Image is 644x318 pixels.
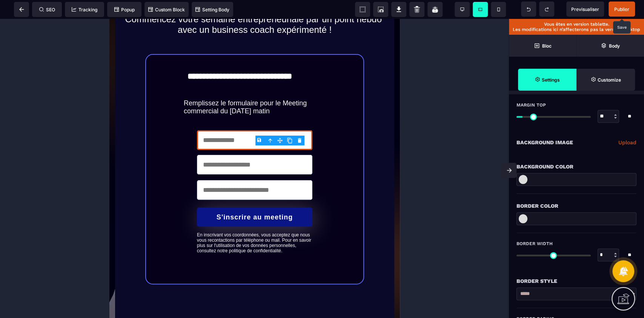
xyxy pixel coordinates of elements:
[114,7,135,12] span: Popup
[72,7,97,12] span: Tracking
[195,7,229,12] span: Setting Body
[516,162,636,171] div: Background Color
[518,69,576,91] span: Settings
[576,69,635,91] span: Open Style Manager
[576,35,644,57] span: Open Layer Manager
[148,7,185,12] span: Custom Block
[566,2,604,17] span: Preview
[618,138,636,147] a: Upload
[513,22,640,27] p: Vous êtes en version tablette.
[516,276,636,286] div: Border Style
[571,6,599,12] span: Previsualiser
[88,188,203,208] button: S'inscrire au meeting
[516,241,553,247] span: Border Width
[542,77,560,83] strong: Settings
[513,27,640,32] p: Les modifications ici n’affecterons pas la version desktop
[516,138,573,147] p: Background Image
[614,6,629,12] span: Publier
[88,211,203,235] text: En inscrivant vos coordonnées, vous acceptez que nous vous recontactions par téléphone ou mail. P...
[355,2,370,17] span: View components
[373,2,388,17] span: Screenshot
[516,201,636,210] div: Border Color
[542,43,552,49] strong: Bloc
[598,77,621,83] strong: Customize
[516,102,546,108] span: Margin Top
[39,7,55,12] span: SEO
[74,79,216,98] text: Remplissez le formulaire pour le Meeting commercial du [DATE] matin
[509,35,576,57] span: Open Blocks
[609,43,620,49] strong: Body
